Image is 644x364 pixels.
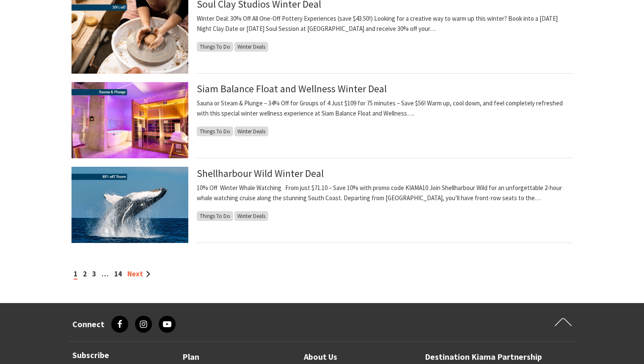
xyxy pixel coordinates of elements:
span: … [102,269,109,279]
span: Winter Deals [234,211,268,221]
a: 2 [83,269,87,279]
a: 14 [114,269,122,279]
a: Destination Kiama Partnership [425,350,542,364]
a: Next [127,269,150,279]
p: Winter Deal: 30% Off All One-Off Pottery Experiences (save $43.50!) Looking for a creative way to... [197,14,572,34]
p: 10% Off Winter Whale Watching From just $71.10 – Save 10% with promo code KIAMA10 Join Shellharbo... [197,183,572,203]
a: Plan [182,350,199,364]
a: Siam Balance Float and Wellness Winter Deal [197,82,387,95]
p: Sauna or Steam & Plunge – 34% Off for Groups of 4 Just $109 for 75 minutes – Save $56! Warm up, c... [197,98,572,119]
h3: Connect [72,319,105,329]
a: About Us [304,350,337,364]
h3: Subscribe [72,350,161,360]
span: 1 [74,269,77,280]
span: Things To Do [197,127,233,136]
a: 3 [92,269,96,279]
span: Winter Deals [234,42,268,52]
span: Things To Do [197,211,233,221]
a: Shellharbour Wild Winter Deal [197,167,324,180]
span: Things To Do [197,42,233,52]
span: Winter Deals [234,127,268,136]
